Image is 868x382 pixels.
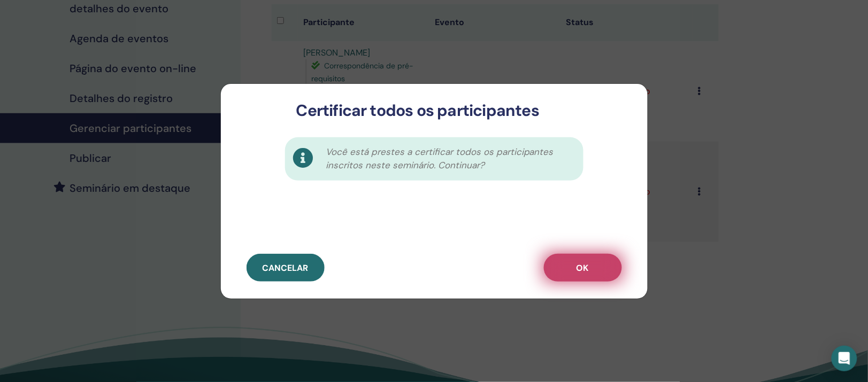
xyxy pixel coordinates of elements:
h3: Certificar todos os participantes [238,101,598,120]
span: OK [577,262,589,274]
span: Você está prestes a certificar todos os participantes inscritos neste seminário. Continuar? [326,145,572,173]
button: Cancelar [247,254,325,282]
button: OK [544,254,622,282]
div: Open Intercom Messenger [832,346,857,371]
span: Cancelar [263,262,309,274]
